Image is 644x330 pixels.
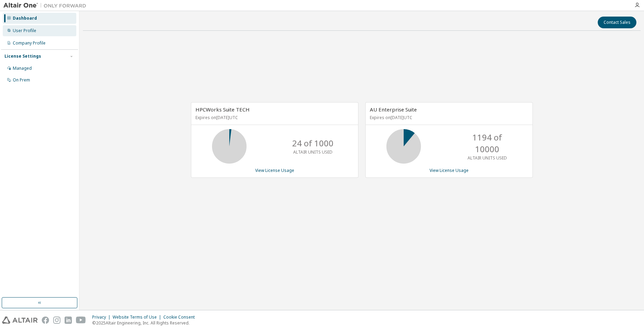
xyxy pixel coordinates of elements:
[163,314,199,320] div: Cookie Consent
[430,167,469,173] a: View License Usage
[293,149,333,155] p: ALTAIR UNITS USED
[113,314,163,320] div: Website Terms of Use
[42,317,49,324] img: facebook.svg
[2,317,38,324] img: altair_logo.svg
[255,167,294,173] a: View License Usage
[13,66,32,71] div: Managed
[370,106,417,113] span: AU Enterprise Suite
[195,106,250,113] span: HPCWorks Suite TECH
[3,2,90,9] img: Altair One
[460,132,515,155] p: 1194 of 10000
[370,115,527,120] p: Expires on [DATE] UTC
[13,16,37,21] div: Dashboard
[65,317,72,324] img: linkedin.svg
[92,314,113,320] div: Privacy
[92,320,199,326] p: © 2025 Altair Engineering, Inc. All Rights Reserved.
[598,17,636,28] button: Contact Sales
[13,28,36,33] div: User Profile
[13,40,46,46] div: Company Profile
[468,155,507,161] p: ALTAIR UNITS USED
[4,54,41,59] div: License Settings
[53,317,60,324] img: instagram.svg
[13,77,30,83] div: On Prem
[76,317,86,324] img: youtube.svg
[292,137,334,149] p: 24 of 1000
[195,115,352,120] p: Expires on [DATE] UTC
